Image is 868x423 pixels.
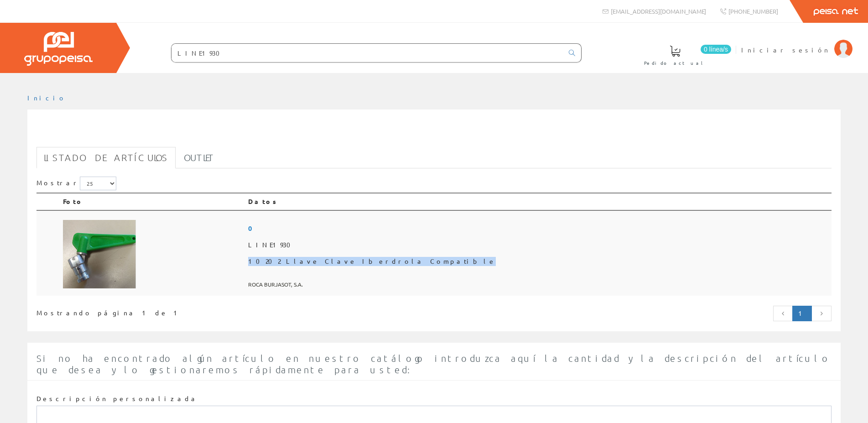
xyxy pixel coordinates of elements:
[80,177,116,190] select: Mostrar
[811,306,832,321] a: Página siguiente
[701,45,731,54] span: 0 línea/s
[773,306,793,321] a: Página anterior
[36,124,832,142] h1: LINE1930
[172,44,563,62] input: Buscar ...
[728,7,778,15] span: [PHONE_NUMBER]
[248,237,828,253] span: LINE1930
[741,38,852,47] a: Iniciar sesión
[59,193,244,210] th: Foto
[248,220,828,237] span: 0
[248,277,828,292] span: ROCA BURJASOT, S.A.
[27,94,66,102] a: Inicio
[36,177,116,190] label: Mostrar
[63,220,136,288] img: Foto artículo 10202 Llave Clave Iberdrola Compatible (160.40925266904x150)
[36,353,831,375] span: Si no ha encontrado algún artículo en nuestro catálogo introduzca aquí la cantidad y la descripci...
[741,45,830,54] span: Iniciar sesión
[177,147,222,168] a: Outlet
[36,394,198,403] label: Descripción personalizada
[36,147,176,168] a: Listado de artículos
[24,32,93,66] img: Grupo Peisa
[644,58,706,68] span: Pedido actual
[611,7,706,15] span: [EMAIL_ADDRESS][DOMAIN_NAME]
[36,305,360,318] div: Mostrando página 1 de 1
[248,253,828,270] span: 10202 Llave Clave Iberdrola Compatible
[244,193,832,210] th: Datos
[792,306,812,321] a: Página actual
